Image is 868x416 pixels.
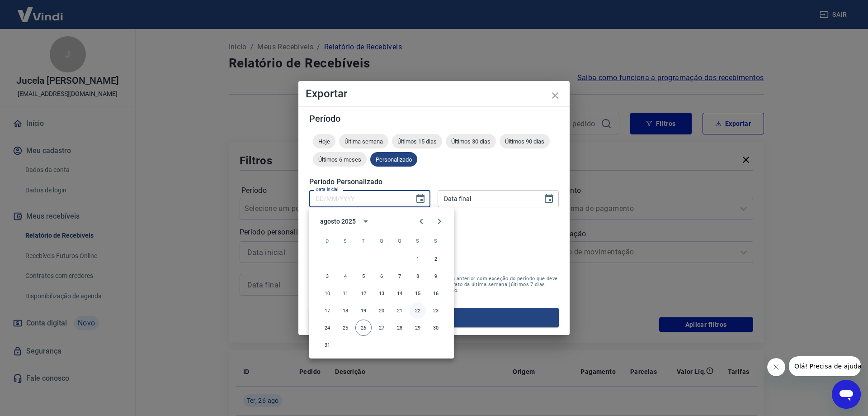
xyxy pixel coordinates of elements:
button: 29 [410,320,426,336]
button: calendar view is open, switch to year view [358,214,373,229]
span: terça-feira [355,232,372,250]
button: close [544,85,566,106]
div: Personalizado [370,152,417,167]
button: 17 [319,302,335,319]
button: 8 [410,268,426,284]
button: 30 [428,320,444,336]
div: Últimos 30 dias [446,134,496,148]
iframe: Mensagem da empresa [789,356,861,376]
button: 27 [373,320,390,336]
button: 11 [337,285,354,301]
button: 9 [428,268,444,284]
span: Últimos 30 dias [446,138,496,145]
button: 21 [392,302,408,319]
button: 15 [410,285,426,301]
span: Hoje [313,138,335,145]
h4: Exportar [306,88,562,99]
button: 13 [373,285,390,301]
button: 5 [355,268,372,284]
button: 22 [410,302,426,319]
button: 19 [355,302,372,319]
div: Última semana [339,134,388,148]
button: 31 [319,337,335,353]
iframe: Fechar mensagem [767,358,785,376]
button: 14 [392,285,408,301]
span: Últimos 6 meses [313,156,367,163]
input: DD/MM/YYYY [309,190,408,207]
div: Últimos 15 dias [392,134,442,148]
button: 3 [319,268,335,284]
span: quarta-feira [373,232,390,250]
button: 10 [319,285,335,301]
iframe: Botão para abrir a janela de mensagens [832,380,861,409]
span: Olá! Precisa de ajuda? [5,6,76,14]
span: Personalizado [370,156,417,163]
span: segunda-feira [337,232,354,250]
button: Next month [430,212,448,230]
button: 25 [337,320,354,336]
span: sábado [428,232,444,250]
button: 23 [428,302,444,319]
input: DD/MM/YYYY [438,190,536,207]
span: Últimos 15 dias [392,138,442,145]
button: Choose date [540,190,558,208]
button: Choose date [411,190,429,208]
h5: Período [309,114,559,123]
span: Última semana [339,138,388,145]
button: 4 [337,268,354,284]
button: 16 [428,285,444,301]
span: quinta-feira [392,232,408,250]
button: 28 [392,320,408,336]
button: 26 [355,320,372,336]
span: sexta-feira [410,232,426,250]
button: 2 [428,251,444,267]
div: Últimos 6 meses [313,152,367,167]
button: 6 [373,268,390,284]
label: Data inicial [316,186,339,193]
span: domingo [319,232,335,250]
button: 7 [392,268,408,284]
button: 24 [319,320,335,336]
h5: Período Personalizado [309,177,559,186]
button: 20 [373,302,390,319]
button: 1 [410,251,426,267]
div: Hoje [313,134,335,148]
div: agosto 2025 [320,217,355,226]
button: Previous month [412,212,430,230]
button: 12 [355,285,372,301]
span: Últimos 90 dias [500,138,550,145]
div: Últimos 90 dias [500,134,550,148]
button: 18 [337,302,354,319]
